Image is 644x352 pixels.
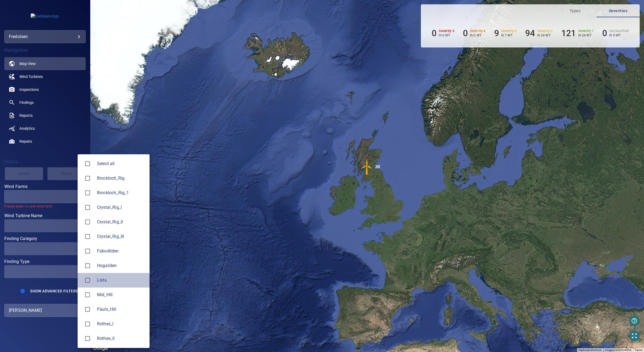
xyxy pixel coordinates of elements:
span: Rothes_I [82,318,93,330]
span: Crystal_Rig_II [97,219,145,225]
div: Wind Farms Hogaliden [97,262,145,269]
span: Lista [82,275,93,286]
span: Hogaliden [97,262,145,269]
span: Pauls_Hill [82,304,93,315]
span: Pauls_Hill [97,306,145,313]
span: Brockloch_Rig_1 [97,190,145,196]
span: Rothes_II [82,333,93,344]
div: Wind Farms Brockloch_Rig [97,175,145,182]
span: Brockloch_Rig [97,175,145,182]
span: Fabodliden [82,245,93,257]
div: Wind Farms Pauls_Hill [97,306,145,313]
span: Mid_Hill [82,289,93,300]
div: Wind Farms Fabodliden [97,248,145,254]
span: Rothes_II [97,335,145,342]
span: Crystal_Rig_I [97,204,145,211]
div: Wind Farms Crystal_Rig_II [97,219,145,225]
span: Crystal_Rig_III [97,233,145,240]
span: Lista [97,277,145,283]
div: Wind Farms Mid_Hill [97,292,145,298]
span: Brockloch_Rig_1 [82,187,93,199]
span: Crystal_Rig_II [82,216,93,228]
div: Wind Farms Rothes_II [97,335,145,342]
span: Mid_Hill [97,292,145,298]
span: Fabodliden [97,248,145,254]
div: Wind Farms Crystal_Rig_I [97,204,145,211]
div: Wind Farms Crystal_Rig_III [97,233,145,240]
div: Wind Farms Rothes_I [97,321,145,327]
div: Wind Farms Brockloch_Rig_1 [97,190,145,196]
span: Crystal_Rig_III [82,231,93,242]
span: Crystal_Rig_I [82,202,93,213]
span: Hogaliden [82,260,93,271]
span: Brockloch_Rig [82,173,93,184]
span: Select all [97,160,145,167]
div: Wind Farms Lista [97,277,145,283]
span: Rothes_I [97,321,145,327]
